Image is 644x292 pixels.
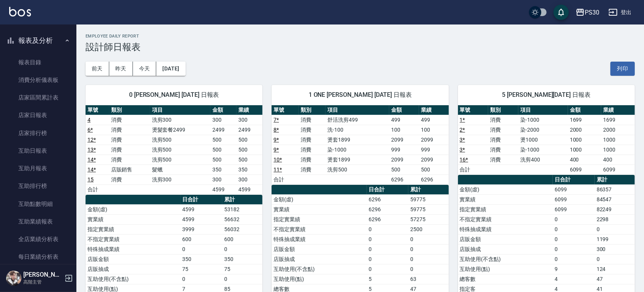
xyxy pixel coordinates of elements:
[86,34,635,39] h2: Employee Daily Report
[150,125,211,135] td: 燙髮套餐2499
[518,105,568,115] th: 項目
[367,224,409,234] td: 0
[236,165,262,175] td: 350
[272,264,367,274] td: 互助使用(不含點)
[488,125,518,135] td: 消費
[325,135,389,145] td: 燙套1899
[601,155,635,165] td: 400
[553,184,595,194] td: 6099
[299,115,326,125] td: 消費
[458,105,488,115] th: 單號
[408,185,448,195] th: 累計
[595,244,635,254] td: 300
[601,115,635,125] td: 1699
[458,184,553,194] td: 金額(虛)
[236,125,262,135] td: 2499
[568,165,602,175] td: 6099
[518,135,568,145] td: 燙1000
[458,254,553,264] td: 互助使用(不含點)
[3,106,73,124] a: 店家日報表
[553,274,595,284] td: 4
[87,117,91,123] a: 4
[568,105,602,115] th: 金額
[595,194,635,204] td: 84547
[595,175,635,185] th: 累計
[210,145,236,155] td: 500
[299,155,326,165] td: 消費
[23,271,62,279] h5: [PERSON_NAME]
[389,165,419,175] td: 500
[272,274,367,284] td: 互助使用(點)
[568,145,602,155] td: 1000
[86,244,181,254] td: 特殊抽成業績
[109,165,150,175] td: 店販銷售
[488,115,518,125] td: 消費
[408,204,448,214] td: 59775
[3,89,73,106] a: 店家區間累計表
[109,125,150,135] td: 消費
[518,155,568,165] td: 洗剪400
[181,274,223,284] td: 0
[488,105,518,115] th: 類別
[610,62,635,76] button: 列印
[408,214,448,224] td: 57275
[210,135,236,145] td: 500
[595,264,635,274] td: 124
[568,155,602,165] td: 400
[272,194,367,204] td: 金額(虛)
[458,234,553,244] td: 店販金額
[553,254,595,264] td: 0
[109,105,150,115] th: 類別
[181,264,223,274] td: 75
[595,254,635,264] td: 0
[408,254,448,264] td: 0
[325,105,389,115] th: 項目
[458,264,553,274] td: 互助使用(點)
[367,234,409,244] td: 0
[272,204,367,214] td: 實業績
[419,175,449,184] td: 6296
[419,105,449,115] th: 業績
[458,194,553,204] td: 實業績
[488,135,518,145] td: 消費
[568,135,602,145] td: 1000
[6,271,21,286] img: Person
[595,214,635,224] td: 2298
[601,125,635,135] td: 2000
[86,274,181,284] td: 互助使用(不含點)
[389,175,419,184] td: 6296
[210,115,236,125] td: 300
[156,62,185,76] button: [DATE]
[181,204,223,214] td: 4599
[86,204,181,214] td: 金額(虛)
[210,105,236,115] th: 金額
[9,7,31,16] img: Logo
[419,125,449,135] td: 100
[3,71,73,89] a: 消費分析儀表板
[272,254,367,264] td: 店販抽成
[553,224,595,234] td: 0
[272,105,299,115] th: 單號
[458,224,553,234] td: 特殊抽成業績
[367,185,409,195] th: 日合計
[222,274,262,284] td: 0
[86,42,635,52] h3: 設計師日報表
[150,155,211,165] td: 洗剪500
[595,184,635,194] td: 86357
[458,204,553,214] td: 指定實業績
[86,62,109,76] button: 前天
[419,135,449,145] td: 2099
[389,155,419,165] td: 2099
[573,5,602,20] button: PS30
[299,145,326,155] td: 消費
[181,234,223,244] td: 600
[553,264,595,274] td: 9
[86,184,109,194] td: 合計
[150,145,211,155] td: 洗剪500
[210,155,236,165] td: 500
[325,165,389,175] td: 洗剪500
[458,214,553,224] td: 不指定實業績
[325,125,389,135] td: 洗-100
[389,115,419,125] td: 499
[389,125,419,135] td: 100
